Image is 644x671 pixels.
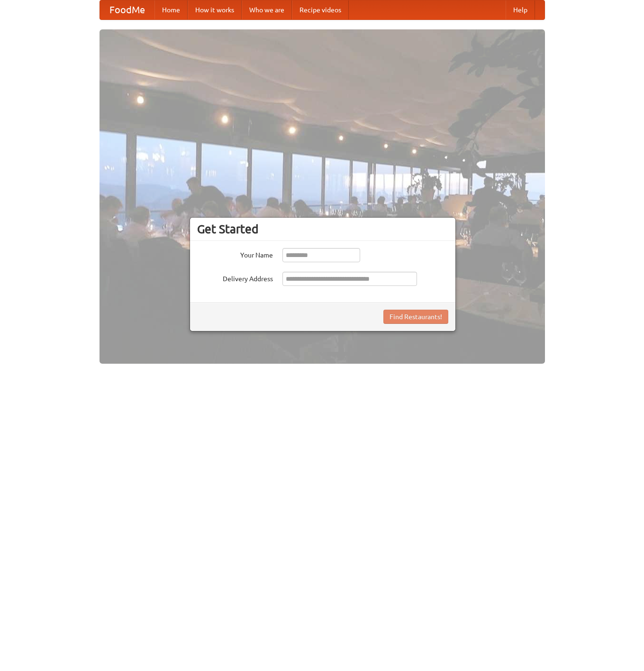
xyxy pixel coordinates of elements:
[242,0,292,19] a: Who we are
[383,310,448,324] button: Find Restaurants!
[188,0,242,19] a: How it works
[506,0,535,19] a: Help
[197,222,448,236] h3: Get Started
[100,0,154,19] a: FoodMe
[292,0,349,19] a: Recipe videos
[197,248,273,260] label: Your Name
[197,272,273,284] label: Delivery Address
[154,0,188,19] a: Home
